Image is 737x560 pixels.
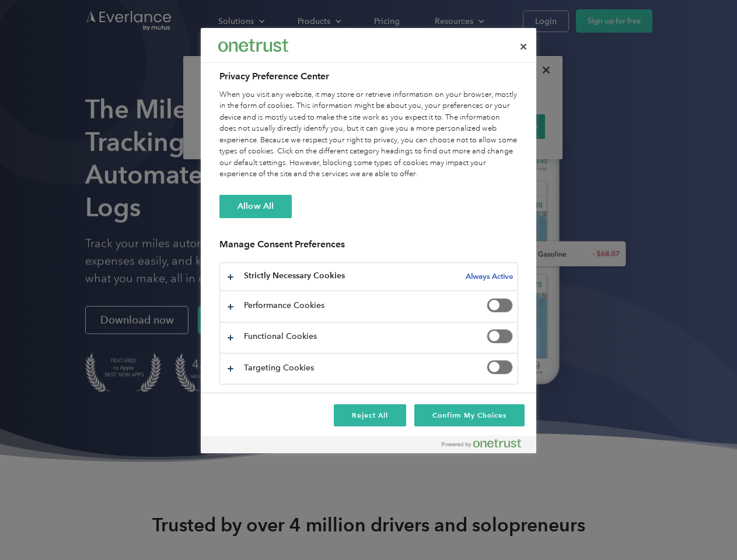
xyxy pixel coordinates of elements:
[334,404,406,426] button: Reject All
[414,404,525,426] button: Confirm My Choices
[442,439,521,448] img: Powered by OneTrust Opens in a new Tab
[219,69,518,83] h2: Privacy Preference Center
[218,39,288,51] img: Everlance
[442,439,530,453] a: Powered by OneTrust Opens in a new Tab
[219,239,518,257] h3: Manage Consent Preferences
[201,28,536,453] div: Privacy Preference Center
[511,34,536,60] button: Close
[201,28,536,453] div: Preference center
[219,89,518,180] div: When you visit any website, it may store or retrieve information on your browser, mostly in the f...
[218,34,288,57] div: Everlance
[219,195,292,218] button: Allow All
